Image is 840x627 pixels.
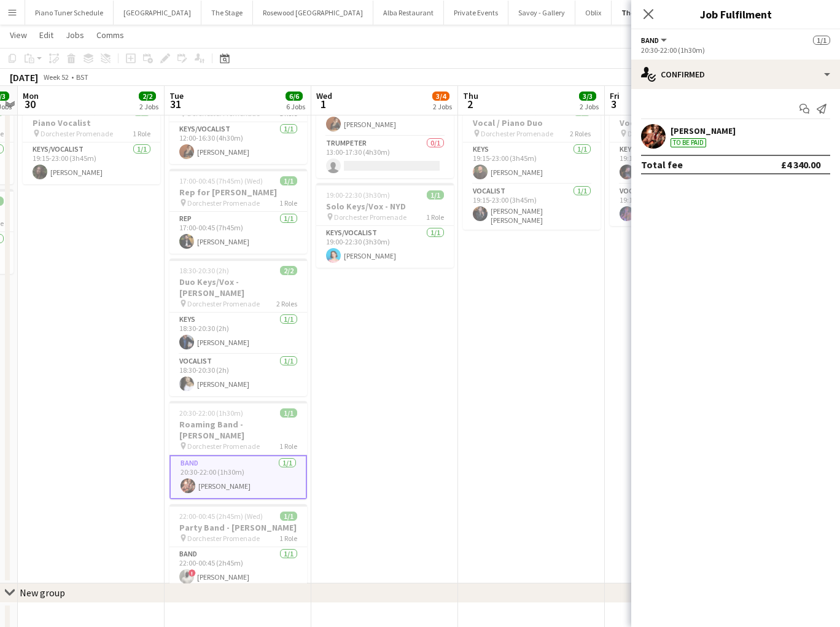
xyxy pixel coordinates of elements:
[463,184,601,230] app-card-role: Vocalist1/119:15-23:00 (3h45m)[PERSON_NAME] [PERSON_NAME]
[10,29,27,41] span: View
[641,45,830,55] div: 20:30-22:00 (1h30m)
[463,142,601,184] app-card-role: Keys1/119:15-23:00 (3h45m)[PERSON_NAME]
[631,6,840,22] h3: Job Fulfilment
[373,1,444,25] button: Alba Restaurant
[179,266,229,275] span: 18:30-20:30 (2h)
[426,212,444,222] span: 1 Role
[316,226,454,268] app-card-role: Keys/Vocalist1/119:00-22:30 (3h30m)[PERSON_NAME]
[334,212,406,222] span: Dorchester Promenade
[280,176,297,185] span: 1/1
[169,122,307,164] app-card-role: Keys/Vocalist1/112:00-16:30 (4h30m)[PERSON_NAME]
[253,1,373,25] button: Rosewood [GEOGRAPHIC_DATA]
[641,36,659,45] span: Band
[612,1,724,25] button: The Dorchester Promenade
[781,158,820,171] div: £4 340.00
[579,92,596,101] span: 3/3
[187,299,260,308] span: Dorchester Promenade
[41,129,113,138] span: Dorchester Promenade
[432,92,449,101] span: 3/4
[631,60,840,89] div: Confirmed
[5,27,32,43] a: View
[427,190,444,200] span: 1/1
[276,299,297,308] span: 2 Roles
[61,27,89,43] a: Jobs
[10,71,38,84] div: [DATE]
[179,512,263,521] span: 22:00-00:45 (2h45m) (Wed)
[91,27,129,43] a: Comms
[76,72,88,82] div: BST
[580,102,599,111] div: 2 Jobs
[508,1,575,25] button: Savoy - Gallery
[280,408,297,418] span: 1/1
[41,72,71,82] span: Week 52
[671,138,706,147] div: To be paid
[641,158,683,171] div: Total fee
[201,1,253,25] button: The Stage
[23,99,160,184] app-job-card: 19:15-23:00 (3h45m)1/1Piano Vocalist Dorchester Promenade1 RoleKeys/Vocalist1/119:15-23:00 (3h45m...
[286,92,303,101] span: 6/6
[671,125,736,136] div: [PERSON_NAME]
[316,95,454,136] app-card-role: Keys/Vocalist1/113:00-17:30 (4h30m)[PERSON_NAME]
[169,212,307,254] app-card-role: Rep1/117:00-00:45 (7h45m)[PERSON_NAME]
[280,266,297,275] span: 2/2
[139,92,156,101] span: 2/2
[169,68,307,164] app-job-card: 12:00-16:30 (4h30m)1/1Solo Keys/Vox - [PERSON_NAME] Dorchester Promenade1 RoleKeys/Vocalist1/112:...
[610,90,620,101] span: Fri
[169,522,307,533] h3: Party Band - [PERSON_NAME]
[279,198,297,208] span: 1 Role
[169,455,307,499] app-card-role: Band1/120:30-22:00 (1h30m)[PERSON_NAME]
[481,129,553,138] span: Dorchester Promenade
[66,29,84,41] span: Jobs
[444,1,508,25] button: Private Events
[169,276,307,298] h3: Duo Keys/Vox - [PERSON_NAME]
[316,201,454,212] h3: Solo Keys/Vox - NYD
[433,102,452,111] div: 2 Jobs
[179,176,263,185] span: 17:00-00:45 (7h45m) (Wed)
[187,442,260,451] span: Dorchester Promenade
[628,129,700,138] span: Dorchester Promenade
[575,1,612,25] button: Oblix
[169,354,307,396] app-card-role: Vocalist1/118:30-20:30 (2h)[PERSON_NAME]
[139,102,158,111] div: 2 Jobs
[280,512,297,521] span: 1/1
[813,36,830,45] span: 1/1
[169,504,307,589] app-job-card: 22:00-00:45 (2h45m) (Wed)1/1Party Band - [PERSON_NAME] Dorchester Promenade1 RoleBand1/122:00-00:...
[279,442,297,451] span: 1 Role
[189,569,196,577] span: !
[169,187,307,198] h3: Rep for [PERSON_NAME]
[114,1,201,25] button: [GEOGRAPHIC_DATA]
[286,102,305,111] div: 6 Jobs
[610,142,747,184] app-card-role: Keys1/119:15-23:00 (3h45m)[PERSON_NAME]
[463,99,601,230] app-job-card: 19:15-23:00 (3h45m)2/2Vocal / Piano Duo Dorchester Promenade2 RolesKeys1/119:15-23:00 (3h45m)[PER...
[169,313,307,354] app-card-role: Keys1/118:30-20:30 (2h)[PERSON_NAME]
[169,547,307,589] app-card-role: Band1/122:00-00:45 (2h45m)![PERSON_NAME]
[169,259,307,396] app-job-card: 18:30-20:30 (2h)2/2Duo Keys/Vox - [PERSON_NAME] Dorchester Promenade2 RolesKeys1/118:30-20:30 (2h...
[316,136,454,178] app-card-role: Trumpeter0/113:00-17:30 (4h30m)
[133,129,150,138] span: 1 Role
[316,183,454,268] app-job-card: 19:00-22:30 (3h30m)1/1Solo Keys/Vox - NYD Dorchester Promenade1 RoleKeys/Vocalist1/119:00-22:30 (...
[316,90,332,101] span: Wed
[169,90,184,101] span: Tue
[23,117,160,128] h3: Piano Vocalist
[463,90,478,101] span: Thu
[168,97,184,111] span: 31
[34,27,58,43] a: Edit
[23,142,160,184] app-card-role: Keys/Vocalist1/119:15-23:00 (3h45m)[PERSON_NAME]
[169,419,307,441] h3: Roaming Band - [PERSON_NAME]
[461,97,478,111] span: 2
[610,99,747,226] div: 19:15-23:00 (3h45m)2/2Vocal / Piano Duo Dorchester Promenade2 RolesKeys1/119:15-23:00 (3h45m)[PER...
[169,169,307,254] app-job-card: 17:00-00:45 (7h45m) (Wed)1/1Rep for [PERSON_NAME] Dorchester Promenade1 RoleRep1/117:00-00:45 (7h...
[20,586,65,599] div: New group
[570,129,591,138] span: 2 Roles
[169,401,307,499] app-job-card: 20:30-22:00 (1h30m)1/1Roaming Band - [PERSON_NAME] Dorchester Promenade1 RoleBand1/120:30-22:00 (...
[187,198,260,208] span: Dorchester Promenade
[179,408,243,418] span: 20:30-22:00 (1h30m)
